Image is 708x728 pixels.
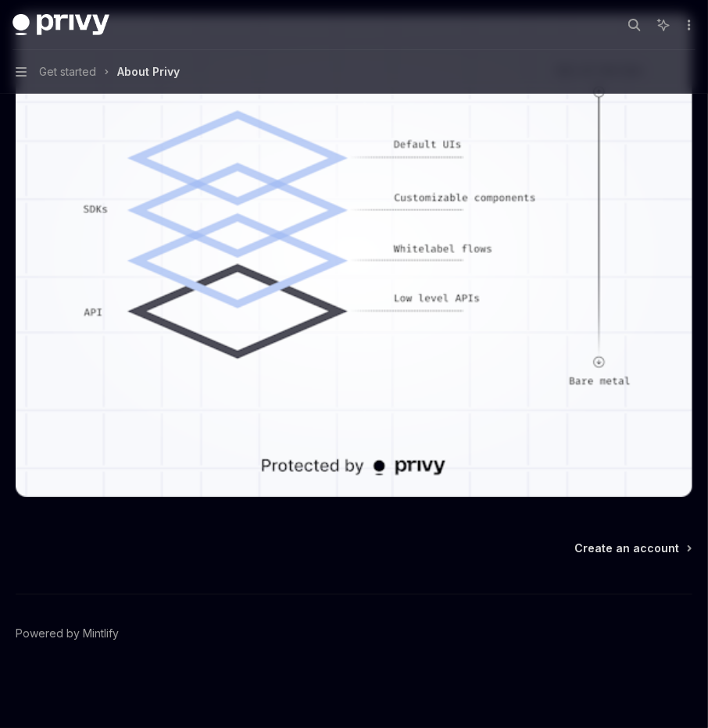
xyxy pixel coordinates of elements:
div: About Privy [117,62,180,81]
span: Get started [39,62,96,81]
button: More actions [680,14,695,36]
img: dark logo [13,14,109,36]
img: images/Customization.png [16,13,692,497]
a: Powered by Mintlify [16,626,119,641]
span: Create an account [574,541,679,556]
a: Create an account [574,541,691,556]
